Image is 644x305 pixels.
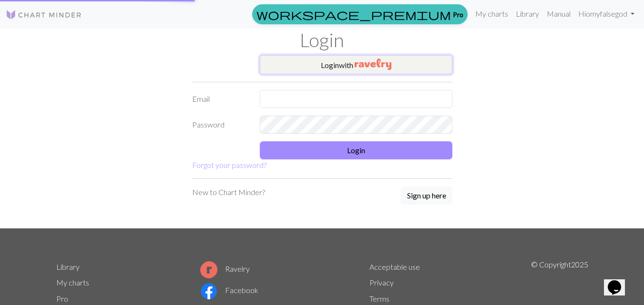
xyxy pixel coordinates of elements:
[471,4,512,23] a: My charts
[200,283,217,300] img: Facebook logo
[369,278,394,287] a: Privacy
[401,187,452,205] button: Sign up here
[200,261,217,278] img: Ravelry logo
[56,262,80,271] a: Library
[260,55,452,74] button: Loginwith
[604,267,634,295] iframe: chat widget
[574,4,638,23] a: Hiomyfalsegod
[51,29,594,51] h1: Login
[256,8,451,21] span: workspace_premium
[355,59,391,70] img: Ravelry
[512,4,543,23] a: Library
[186,116,255,134] label: Password
[369,294,389,303] a: Terms
[401,187,452,206] a: Sign up here
[200,285,258,295] a: Facebook
[543,4,574,23] a: Manual
[369,262,420,271] a: Acceptable use
[192,187,265,198] p: New to Chart Minder?
[56,278,89,287] a: My charts
[200,264,250,273] a: Ravelry
[252,4,468,24] a: Pro
[56,294,68,303] a: Pro
[6,9,82,20] img: Logo
[192,160,266,169] a: Forgot your password?
[186,90,255,108] label: Email
[260,141,452,159] button: Login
